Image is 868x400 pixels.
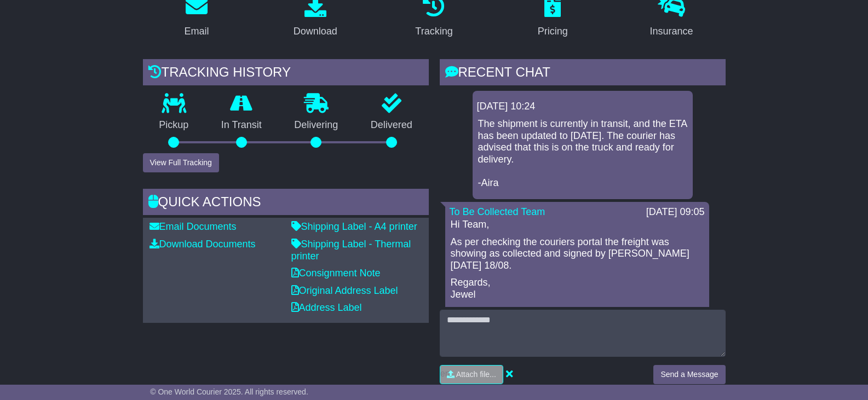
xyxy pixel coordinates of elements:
div: Tracking history [143,59,429,89]
div: RECENT CHAT [440,59,726,89]
p: In Transit [205,119,278,131]
div: [DATE] 10:24 [477,101,688,113]
a: Shipping Label - A4 printer [291,221,417,232]
a: Download Documents [150,239,256,250]
div: Pricing [538,24,568,39]
p: Hi Team, [451,219,704,231]
p: Delivering [278,119,355,131]
p: The shipment is currently in transit, and the ETA has been updated to [DATE]. The courier has adv... [478,118,687,189]
div: Quick Actions [143,189,429,218]
div: Tracking [415,24,452,39]
p: Pickup [143,119,205,131]
button: View Full Tracking [143,153,219,172]
div: [DATE] 09:05 [646,206,705,218]
button: Send a Message [653,365,725,384]
span: © One World Courier 2025. All rights reserved. [150,387,308,396]
a: Shipping Label - Thermal printer [291,239,411,262]
p: As per checking the couriers portal the freight was showing as collected and signed by [PERSON_NA... [451,236,704,272]
a: To Be Collected Team [450,206,545,217]
div: Download [294,24,337,39]
a: Consignment Note [291,268,381,279]
p: Regards, Jewel [451,277,704,300]
a: Address Label [291,302,362,313]
div: Email [184,24,209,39]
a: Email Documents [150,221,237,232]
p: Delivered [354,119,429,131]
a: Original Address Label [291,285,398,296]
div: Insurance [650,24,693,39]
